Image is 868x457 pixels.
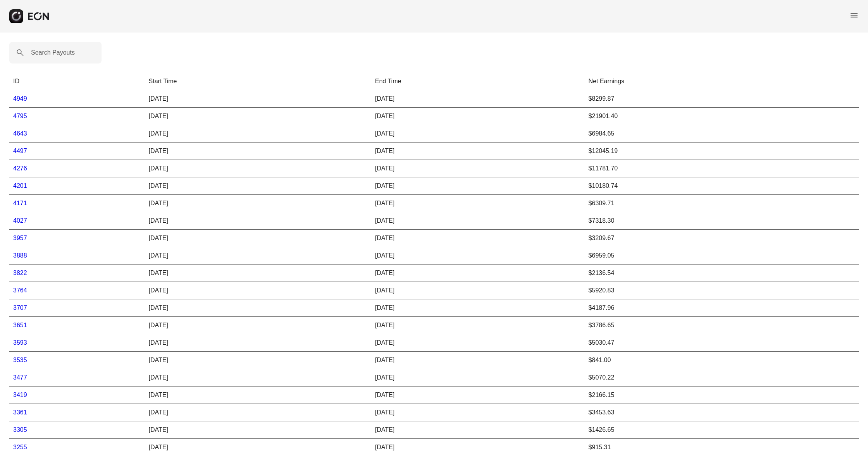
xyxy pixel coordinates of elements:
[13,374,27,381] a: 3477
[13,287,27,294] a: 3764
[145,334,371,352] td: [DATE]
[13,217,27,224] a: 4027
[585,421,859,439] td: $1426.65
[371,90,585,108] td: [DATE]
[585,439,859,456] td: $915.31
[145,421,371,439] td: [DATE]
[371,387,585,404] td: [DATE]
[371,212,585,230] td: [DATE]
[145,352,371,369] td: [DATE]
[145,369,371,387] td: [DATE]
[145,404,371,421] td: [DATE]
[371,404,585,421] td: [DATE]
[585,108,859,125] td: $21901.40
[13,235,27,241] a: 3957
[13,392,27,398] a: 3419
[585,160,859,177] td: $11781.70
[371,265,585,282] td: [DATE]
[371,125,585,143] td: [DATE]
[145,282,371,299] td: [DATE]
[13,130,27,137] a: 4643
[371,177,585,195] td: [DATE]
[585,90,859,108] td: $8299.87
[371,299,585,317] td: [DATE]
[371,334,585,352] td: [DATE]
[371,160,585,177] td: [DATE]
[145,90,371,108] td: [DATE]
[13,165,27,172] a: 4276
[371,195,585,212] td: [DATE]
[585,317,859,334] td: $3786.65
[371,352,585,369] td: [DATE]
[13,113,27,119] a: 4795
[145,265,371,282] td: [DATE]
[145,230,371,247] td: [DATE]
[371,73,585,90] th: End Time
[13,409,27,416] a: 3361
[585,143,859,160] td: $12045.19
[585,195,859,212] td: $6309.71
[585,125,859,143] td: $6984.65
[585,247,859,265] td: $6959.05
[13,357,27,363] a: 3535
[13,148,27,154] a: 4497
[13,270,27,276] a: 3822
[145,143,371,160] td: [DATE]
[13,444,27,450] a: 3255
[145,125,371,143] td: [DATE]
[145,195,371,212] td: [DATE]
[13,182,27,189] a: 4201
[13,322,27,328] a: 3651
[145,212,371,230] td: [DATE]
[371,439,585,456] td: [DATE]
[371,108,585,125] td: [DATE]
[371,421,585,439] td: [DATE]
[145,317,371,334] td: [DATE]
[145,177,371,195] td: [DATE]
[849,10,859,20] span: menu
[13,304,27,311] a: 3707
[13,200,27,206] a: 4171
[585,352,859,369] td: $841.00
[371,247,585,265] td: [DATE]
[585,299,859,317] td: $4187.96
[371,282,585,299] td: [DATE]
[145,247,371,265] td: [DATE]
[145,160,371,177] td: [DATE]
[371,230,585,247] td: [DATE]
[585,230,859,247] td: $3209.67
[145,73,371,90] th: Start Time
[585,73,859,90] th: Net Earnings
[371,317,585,334] td: [DATE]
[585,282,859,299] td: $5920.83
[13,95,27,102] a: 4949
[371,369,585,387] td: [DATE]
[585,369,859,387] td: $5070.22
[585,212,859,230] td: $7318.30
[585,404,859,421] td: $3453.63
[13,252,27,259] a: 3888
[585,334,859,352] td: $5030.47
[145,108,371,125] td: [DATE]
[585,265,859,282] td: $2136.54
[145,387,371,404] td: [DATE]
[585,387,859,404] td: $2166.15
[145,299,371,317] td: [DATE]
[9,73,145,90] th: ID
[13,426,27,433] a: 3305
[585,177,859,195] td: $10180.74
[31,48,75,57] label: Search Payouts
[145,439,371,456] td: [DATE]
[371,143,585,160] td: [DATE]
[13,339,27,346] a: 3593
